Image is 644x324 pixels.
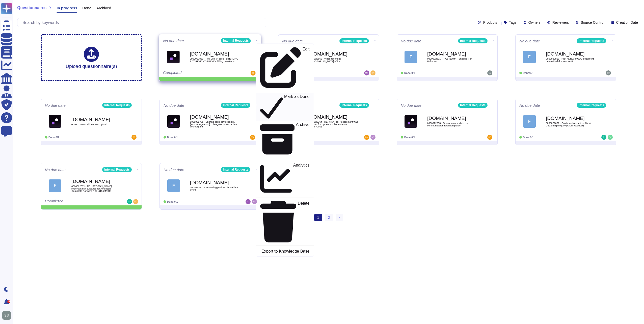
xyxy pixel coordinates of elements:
[133,199,138,204] img: user
[127,199,132,204] img: user
[190,115,240,119] b: [DOMAIN_NAME]
[250,135,255,140] img: user
[221,167,250,172] div: Internal Requests
[528,21,541,24] span: Owners
[483,21,497,24] span: Products
[523,136,533,139] span: Done: 0/1
[458,38,488,43] div: Internal Requests
[256,162,314,196] a: Analytics
[49,115,61,128] img: Logo
[370,70,375,75] img: user
[405,115,417,128] img: Logo
[190,180,240,185] b: [DOMAIN_NAME]
[298,201,310,242] p: Delete
[546,51,596,56] b: [DOMAIN_NAME]
[163,71,226,76] div: Completed
[49,179,61,192] div: F
[57,6,77,10] span: In progress
[314,214,322,221] span: 1
[546,58,596,62] span: 0000022813 - Risk review of CDD document before final doc sendout?
[523,115,536,128] div: F
[190,186,240,191] span: 0000022607 - Streaming platform for a client event
[296,122,310,157] p: Archive
[96,6,111,10] span: Archived
[370,135,375,140] img: user
[404,136,415,139] span: Done: 0/1
[82,6,91,10] span: Done
[71,185,122,192] span: 0000022671 - RE: [PERSON_NAME], important risk guidance for American Corporate Partners ROI (4155...
[581,21,604,24] span: Source Control
[164,103,184,107] span: No due date
[339,215,340,220] span: ›
[221,38,251,43] div: Internal Requests
[577,103,606,108] div: Internal Requests
[458,103,488,108] div: Internal Requests
[282,39,303,43] span: No due date
[523,72,533,74] span: Done: 0/1
[364,135,369,140] img: user
[45,103,66,107] span: No due date
[71,123,122,126] span: 0000022788 - Lilli content upload
[519,103,540,107] span: No due date
[405,51,417,63] div: F
[303,47,310,88] p: Edit
[487,70,492,75] img: user
[427,122,478,127] span: 0000022053 - Question on updates to communication retention policy
[552,21,569,24] span: Reviewers
[246,199,251,204] img: user
[102,167,132,172] div: Internal Requests
[71,179,122,184] b: [DOMAIN_NAME]
[401,103,421,107] span: No due date
[577,38,606,43] div: Internal Requests
[251,71,256,76] img: user
[309,51,359,56] b: [DOMAIN_NAME]
[284,94,310,120] p: Mark as Done
[71,117,122,122] b: [DOMAIN_NAME]
[401,39,421,43] span: No due date
[20,18,266,27] input: Search by keywords
[256,121,314,158] a: Archive
[256,200,314,244] a: Delete
[404,72,415,74] span: Done: 0/1
[164,168,184,172] span: No due date
[102,103,132,108] div: Internal Requests
[519,39,540,43] span: No due date
[167,179,180,192] div: F
[167,115,180,128] img: Logo
[293,163,310,195] p: Analytics
[252,199,257,204] img: user
[163,39,184,43] span: No due date
[7,300,10,303] div: 9+
[190,58,241,62] span: 0000022883 - FW: LIMRA case - STERLING RETIREMENT SURVEY billing questions
[1,310,15,321] button: user
[364,70,369,75] img: user
[325,214,333,221] a: 2
[546,122,596,127] span: 0000022672 - Guidance Needed on Client Citizenship Inquiry (Client Request)
[48,136,59,139] span: Done: 0/1
[309,115,359,119] b: [DOMAIN_NAME]
[45,199,107,204] div: Completed
[256,46,314,89] a: Edit
[339,38,369,43] div: Internal Requests
[616,21,638,24] span: Creation Date
[427,58,478,62] span: 0000022821 - INC8431944 - Engage Tier Unknown
[167,136,178,139] span: Done: 0/1
[601,135,606,140] img: user
[17,6,46,10] span: Questionnaires
[608,135,613,140] img: user
[167,50,180,63] img: Logo
[221,103,250,108] div: Internal Requests
[523,51,536,63] div: F
[131,135,137,140] img: user
[190,51,241,56] b: [DOMAIN_NAME]
[309,58,359,62] span: 0000022865 - Video recording - [GEOGRAPHIC_DATA] office
[487,135,492,140] img: user
[546,116,596,121] b: [DOMAIN_NAME]
[606,70,611,75] img: user
[261,249,309,253] p: Export to Knowledge Base
[309,121,359,128] span: 0000022764 - RE: Your Risk Assessment was updated for UpBeet Implementation (1748PC01)
[339,103,369,108] div: Internal Requests
[190,121,240,128] span: 0000022785 - Sharing code developed by [PERSON_NAME] colleagues to PwC client counterparts
[2,311,11,320] img: user
[167,200,178,203] span: Done: 0/1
